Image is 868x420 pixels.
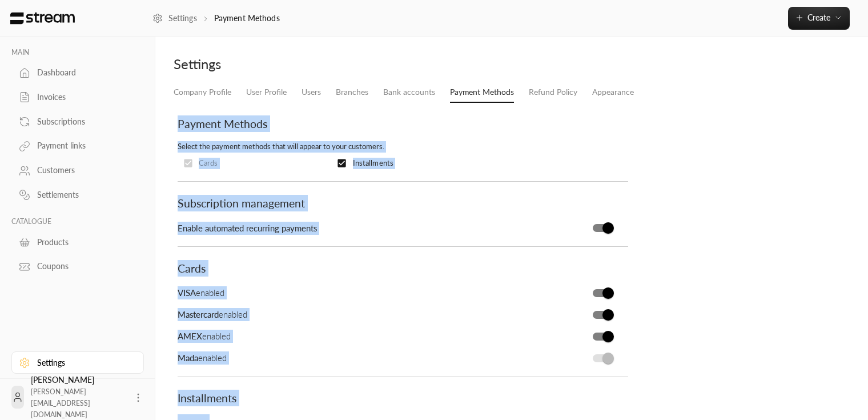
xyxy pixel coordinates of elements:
[178,309,247,319] span: enabled
[11,351,144,374] a: Settings
[37,357,130,369] div: Settings
[178,223,317,233] span: Enable automated recurring payments
[178,117,267,130] span: Payment Methods
[592,82,634,102] a: Appearance
[11,86,144,109] a: Invoices
[37,237,130,248] div: Products
[11,231,144,253] a: Products
[336,82,368,102] a: Branches
[152,13,280,24] nav: breadcrumb
[37,91,130,103] div: Invoices
[174,55,506,73] div: Settings
[178,391,236,405] span: Installments
[178,197,305,210] span: Subscription management
[807,13,830,22] span: Create
[174,82,231,102] a: Company Profile
[214,13,280,24] p: Payment Methods
[37,189,130,201] div: Settlements
[31,374,126,420] div: [PERSON_NAME]
[178,331,202,341] span: AMEX
[37,140,130,151] div: Payment links
[37,165,130,176] div: Customers
[37,67,130,78] div: Dashboard
[178,331,231,341] span: enabled
[152,13,197,24] a: Settings
[11,184,144,206] a: Settlements
[37,116,130,127] div: Subscriptions
[178,353,227,363] span: enabled
[178,287,196,298] span: VISA
[353,158,393,169] span: Installments
[31,387,90,419] span: [PERSON_NAME][EMAIL_ADDRESS][DOMAIN_NAME]
[11,48,144,57] p: MAIN
[11,62,144,84] a: Dashboard
[178,287,224,298] span: enabled
[178,262,206,275] span: Cards
[11,135,144,157] a: Payment links
[302,82,321,102] a: Users
[788,7,850,30] button: Create
[37,261,130,272] div: Coupons
[450,82,514,103] a: Payment Methods
[246,82,287,102] a: User Profile
[199,158,218,169] span: Cards
[383,82,435,102] a: Bank accounts
[178,309,219,319] span: Mastercard
[11,159,144,182] a: Customers
[529,82,577,102] a: Refund Policy
[9,12,76,25] img: Logo
[178,141,628,153] div: Select the payment methods that will appear to your customers.
[11,217,144,226] p: CATALOGUE
[11,255,144,278] a: Coupons
[11,110,144,133] a: Subscriptions
[178,353,198,363] span: Mada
